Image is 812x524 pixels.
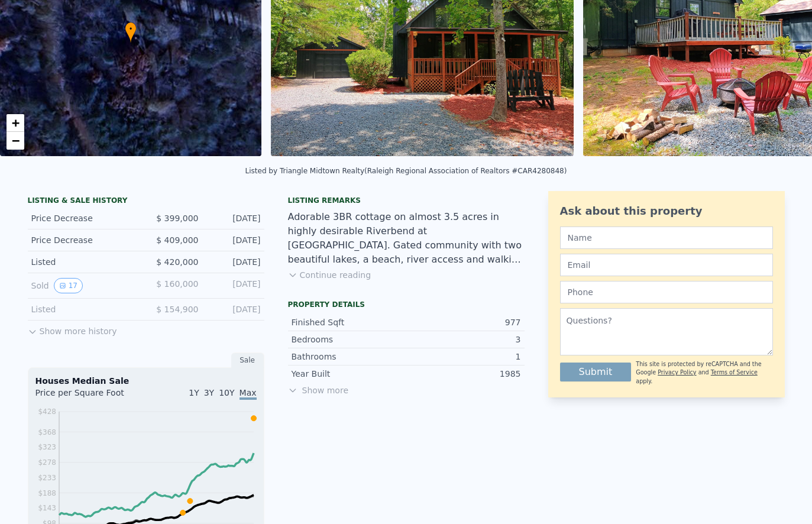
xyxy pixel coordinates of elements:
[208,212,261,224] div: [DATE]
[7,114,24,132] a: Zoom in
[292,316,406,328] div: Finished Sqft
[208,303,261,315] div: [DATE]
[711,369,758,376] a: Terms of Service
[38,407,56,416] tspan: $428
[288,210,525,267] div: Adorable 3BR cottage on almost 3.5 acres in highly desirable Riverbend at [GEOGRAPHIC_DATA]. Gate...
[28,321,117,337] button: Show more history
[231,352,264,368] div: Sale
[35,375,257,387] div: Houses Median Sale
[156,305,198,314] span: $ 154,900
[38,504,56,512] tspan: $143
[12,133,20,148] span: −
[292,351,406,363] div: Bathrooms
[658,369,696,376] a: Privacy Policy
[560,363,632,381] button: Submit
[288,196,525,205] div: Listing remarks
[12,115,20,130] span: +
[31,212,137,224] div: Price Decrease
[636,360,772,386] div: This site is protected by reCAPTCHA and the Google and apply.
[208,278,261,293] div: [DATE]
[406,351,521,363] div: 1
[35,387,146,406] div: Price per Square Foot
[38,443,56,451] tspan: $323
[156,279,198,289] span: $ 160,000
[560,227,773,249] input: Name
[240,388,257,400] span: Max
[38,489,56,497] tspan: $188
[560,281,773,303] input: Phone
[125,24,137,34] span: •
[406,334,521,345] div: 3
[38,458,56,467] tspan: $278
[406,316,521,328] div: 977
[288,384,525,396] span: Show more
[156,214,198,223] span: $ 399,000
[38,474,56,482] tspan: $233
[219,388,234,397] span: 10Y
[288,300,525,309] div: Property details
[208,256,261,268] div: [DATE]
[38,428,56,436] tspan: $368
[31,278,137,293] div: Sold
[54,278,83,293] button: View historical data
[125,22,137,43] div: •
[31,303,137,315] div: Listed
[560,203,773,219] div: Ask about this property
[245,167,567,175] div: Listed by Triangle Midtown Realty (Raleigh Regional Association of Realtors #CAR4280848)
[31,234,137,246] div: Price Decrease
[560,254,773,276] input: Email
[189,388,199,397] span: 1Y
[208,234,261,246] div: [DATE]
[288,269,371,281] button: Continue reading
[28,196,264,208] div: LISTING & SALE HISTORY
[7,132,24,150] a: Zoom out
[31,256,137,268] div: Listed
[204,388,214,397] span: 3Y
[292,334,406,345] div: Bedrooms
[156,235,198,245] span: $ 409,000
[156,257,198,267] span: $ 420,000
[292,368,406,380] div: Year Built
[406,368,521,380] div: 1985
